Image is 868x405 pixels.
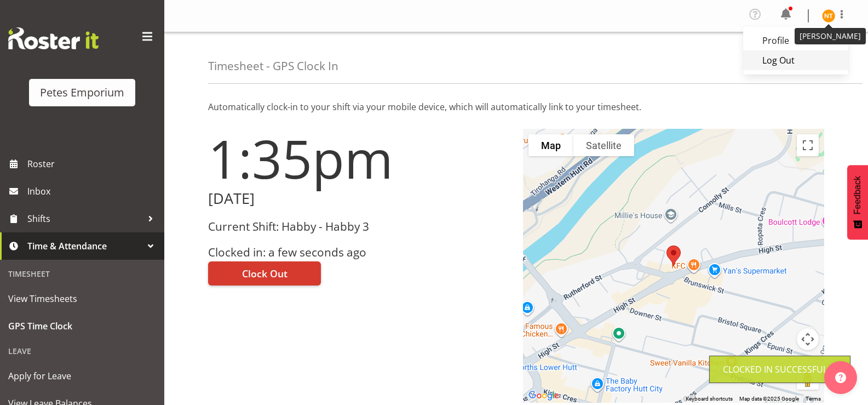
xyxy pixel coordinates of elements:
[743,31,848,50] a: Profile
[853,176,863,214] span: Feedback
[208,60,338,72] h4: Timesheet - GPS Clock In
[27,183,159,199] span: Inbox
[8,368,156,384] span: Apply for Leave
[208,129,510,188] h1: 1:35pm
[573,134,634,156] button: Show satellite imagery
[797,328,819,350] button: Map camera controls
[3,263,162,285] div: Timesheet
[208,100,824,113] p: Automatically clock-in to your shift via your mobile device, which will automatically link to you...
[242,266,288,281] span: Clock Out
[208,220,510,233] h3: Current Shift: Habby - Habby 3
[806,396,821,402] a: Terms (opens in new tab)
[797,134,819,156] button: Toggle fullscreen view
[40,84,124,101] div: Petes Emporium
[208,190,510,207] h2: [DATE]
[3,340,162,362] div: Leave
[208,246,510,259] h3: Clocked in: a few seconds ago
[27,210,142,227] span: Shifts
[739,396,799,402] span: Map data ©2025 Google
[3,285,162,312] a: View Timesheets
[208,261,321,286] button: Clock Out
[822,9,835,22] img: nicole-thomson8388.jpg
[3,362,162,390] a: Apply for Leave
[8,318,156,334] span: GPS Time Clock
[3,312,162,340] a: GPS Time Clock
[27,238,142,254] span: Time & Attendance
[526,389,562,403] img: Google
[8,27,99,49] img: Rosterit website logo
[8,290,156,307] span: View Timesheets
[847,165,868,239] button: Feedback - Show survey
[743,50,848,70] a: Log Out
[835,372,846,383] img: help-xxl-2.png
[723,363,837,376] div: Clocked in Successfully
[526,389,562,403] a: Open this area in Google Maps (opens a new window)
[528,134,573,156] button: Show street map
[27,156,159,172] span: Roster
[686,395,733,403] button: Keyboard shortcuts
